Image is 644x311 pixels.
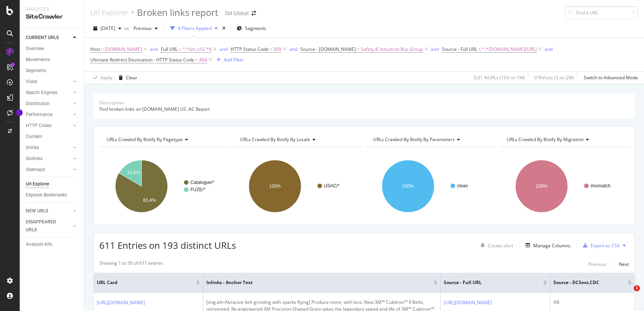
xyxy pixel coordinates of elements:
[581,72,638,84] button: Switch to Advanced Mode
[90,8,128,17] a: Url Explorer
[26,191,79,199] a: Explorer Bookmarks
[107,136,183,143] span: URLs Crawled By Botify By pagetype
[523,241,570,250] button: Manage Columns
[179,46,181,52] span: =
[26,218,64,234] div: DISAPPEARED URLS
[26,6,78,13] div: Analytics
[234,22,269,35] button: Segments
[580,239,620,251] button: Export as CSV
[507,136,584,143] span: URLs Crawled By Botify By migration
[167,22,221,35] button: 6 Filters Applied
[270,46,272,52] span: =
[161,46,177,52] span: Full URL
[97,299,145,306] a: [URL][DOMAIN_NAME]
[26,133,42,141] div: Content
[224,57,244,63] div: Add Filter
[206,279,422,286] span: Inlinks - Anchor Text
[199,55,207,65] span: 404
[127,170,140,175] text: 16.6%
[545,46,553,53] button: and
[99,260,163,269] div: Showing 1 to 50 of 611 entries
[324,183,340,188] text: USAC/*
[233,153,361,219] div: A chart.
[26,56,50,64] div: Movements
[26,67,79,75] a: Segments
[591,242,620,249] div: Export as CSV
[99,153,227,219] svg: A chart.
[105,134,222,146] h4: URLs Crawled By Botify By pagetype
[588,260,606,269] button: Previous
[90,72,112,84] button: Apply
[533,242,570,249] div: Manage Columns
[26,207,48,215] div: NEW URLS
[239,134,356,146] h4: URLs Crawled By Botify By locale
[26,111,52,119] div: Performance
[178,25,212,31] div: 6 Filters Applied
[190,187,206,192] text: FUZE/*
[534,74,574,81] div: 0 % Visits ( 3 on 2M )
[289,46,297,53] button: and
[26,111,71,119] a: Performance
[26,166,71,174] a: Sitemaps
[553,299,631,306] div: AB
[584,74,638,81] div: Switch to Advanced Mode
[474,74,525,81] div: 0.01 % URLs ( 193 on 1M )
[220,46,228,52] div: and
[26,45,79,53] a: Overview
[478,46,481,52] span: =
[269,184,281,189] text: 100%
[126,74,137,81] div: Clear
[26,191,67,199] div: Explorer Bookmarks
[361,44,423,55] span: Safety & Industrial Bus Group
[90,22,124,35] button: [DATE]
[588,261,606,267] div: Previous
[182,44,212,55] span: ^.*/en_US/.*$
[26,89,71,97] a: Search Engines
[372,134,489,146] h4: URLs Crawled By Botify By parameters
[130,22,161,35] button: Previous
[90,46,100,52] span: Host
[137,6,218,19] div: Broken links report
[499,153,627,219] svg: A chart.
[618,285,636,303] iframe: Intercom live chat
[444,279,532,286] span: Source - Full URL
[431,46,439,52] div: and
[90,57,194,63] span: Ultimate Redirect Destination - HTTP Status Code
[16,109,23,116] div: Tooltip anchor
[101,46,104,52] span: =
[99,106,629,112] div: Find broken links on [DOMAIN_NAME] US. AC Report
[26,155,42,163] div: Outlinks
[150,46,158,52] div: and
[101,74,112,81] div: Apply
[190,180,214,185] text: Catalogue/*
[143,198,156,203] text: 83.4%
[26,240,79,248] a: Analysis Info
[402,184,414,189] text: 100%
[26,122,71,130] a: HTTP Codes
[442,46,477,52] span: Source - Full URL
[26,240,52,248] div: Analysis Info
[478,239,513,251] button: Create alert
[101,25,115,31] span: 2025 Aug. 10th
[26,78,71,86] a: Visits
[26,144,71,152] a: Inlinks
[245,25,266,31] span: Segments
[289,46,297,52] div: and
[26,34,71,42] a: CURRENT URLS
[251,11,256,16] div: arrow-right-arrow-left
[366,153,494,219] svg: A chart.
[97,279,194,286] span: URL Card
[619,260,629,269] button: Next
[482,44,537,55] span: ^.*[DOMAIN_NAME][URL]
[457,183,468,188] text: clean
[505,134,622,146] h4: URLs Crawled By Botify By migration
[26,155,71,163] a: Outlinks
[26,34,59,42] div: CURRENT URLS
[431,46,439,53] button: and
[26,13,78,21] div: SiteCrawler
[373,136,455,143] span: URLs Crawled By Botify By parameters
[26,89,57,97] div: Search Engines
[545,46,553,52] div: and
